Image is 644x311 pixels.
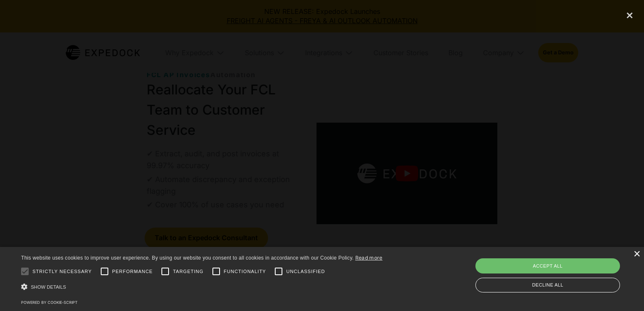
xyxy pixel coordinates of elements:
[224,268,266,275] span: Functionality
[112,268,153,275] span: Performance
[173,268,203,275] span: Targeting
[475,278,620,292] div: Decline all
[286,268,325,275] span: Unclassified
[633,251,640,257] div: Close
[615,6,644,25] div: close lightbox
[124,40,520,271] iframe: YouTube embed
[355,255,383,261] a: Read more
[21,300,78,305] a: Powered by cookie-script
[475,258,620,273] div: Accept all
[602,271,644,311] iframe: Chat Widget
[32,268,92,275] span: Strictly necessary
[31,284,66,290] span: Show details
[21,255,354,261] span: This website uses cookies to improve user experience. By using our website you consent to all coo...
